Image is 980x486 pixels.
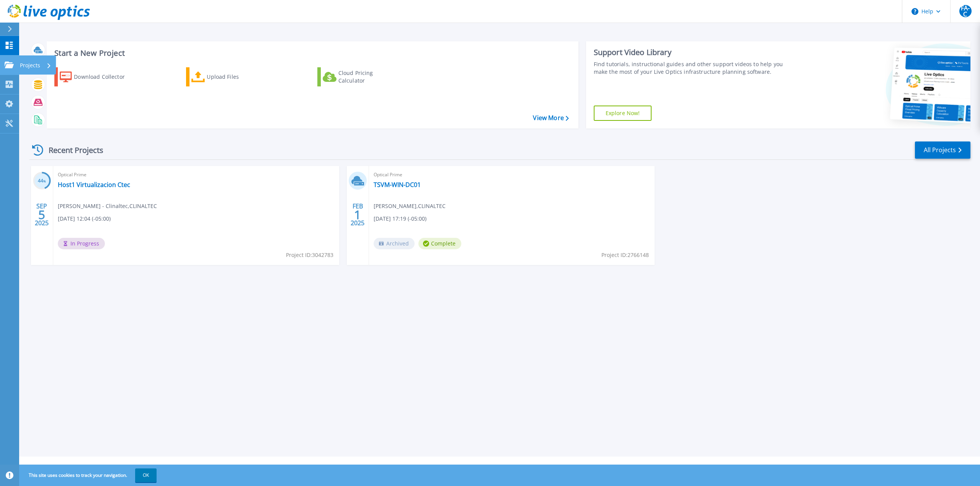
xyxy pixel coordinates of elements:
button: OK [135,468,157,482]
div: SEP 2025 [34,201,49,229]
div: Download Collector [74,69,135,85]
h3: 44 [33,177,51,185]
span: [PERSON_NAME] - Clinaltec , CLINALTEC [58,202,157,210]
span: [DATE] 12:04 (-05:00) [58,215,111,223]
span: Optical Prime [374,171,650,179]
div: Recent Projects [29,141,114,159]
div: FEB 2025 [350,201,365,229]
h3: Start a New Project [54,49,568,57]
a: TSVM-WIN-DC01 [374,181,421,189]
span: 1 [354,211,361,218]
p: Projects [20,55,40,75]
a: Cloud Pricing Calculator [317,67,403,86]
span: Optical Prime [58,171,335,179]
a: All Projects [915,141,970,159]
span: 5 [38,211,45,218]
div: Upload Files [207,69,268,85]
span: [PERSON_NAME] , CLINALTEC [374,202,446,210]
span: Project ID: 2766148 [601,251,649,259]
div: Support Video Library [594,47,792,57]
span: This site uses cookies to track your navigation. [21,468,157,482]
span: [DATE] 17:19 (-05:00) [374,215,426,223]
a: Upload Files [186,67,271,86]
span: Project ID: 3042783 [286,251,333,259]
span: FA-C [959,5,972,17]
a: Explore Now! [594,106,652,121]
div: Find tutorials, instructional guides and other support videos to help you make the most of your L... [594,60,792,76]
span: In Progress [58,238,105,249]
span: Archived [374,238,415,249]
span: Complete [418,238,461,249]
a: View More [533,114,568,122]
span: % [43,179,46,183]
div: Cloud Pricing Calculator [338,69,400,85]
a: Download Collector [54,67,140,86]
a: Host1 Virtualizacion Ctec [58,181,130,189]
